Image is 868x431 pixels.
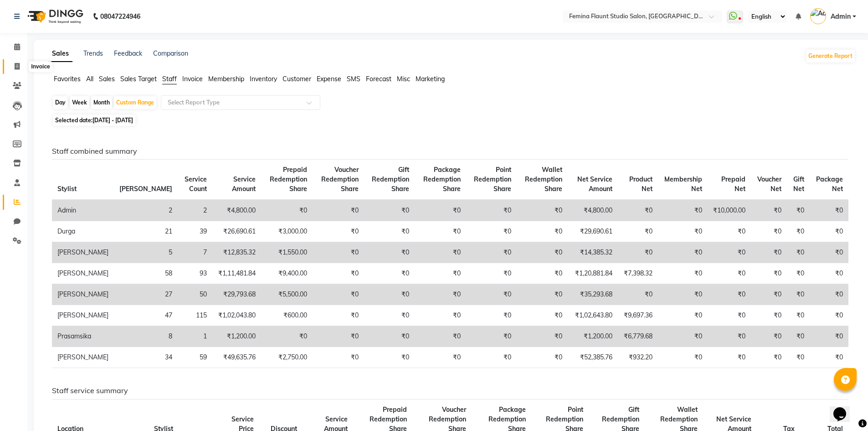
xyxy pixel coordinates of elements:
[91,96,112,109] div: Month
[787,284,810,305] td: ₹0
[317,75,341,83] span: Expense
[708,221,751,242] td: ₹0
[708,242,751,263] td: ₹0
[787,200,810,221] td: ₹0
[466,242,517,263] td: ₹0
[810,242,848,263] td: ₹0
[787,221,810,242] td: ₹0
[261,221,313,242] td: ₹3,000.00
[52,386,848,395] h6: Staff service summary
[178,284,212,305] td: 50
[212,242,262,263] td: ₹12,835.32
[466,284,517,305] td: ₹0
[364,242,415,263] td: ₹0
[119,185,172,193] span: [PERSON_NAME]
[114,200,178,221] td: 2
[708,326,751,347] td: ₹0
[232,175,256,193] span: Service Amount
[415,221,466,242] td: ₹0
[658,200,708,221] td: ₹0
[751,263,787,284] td: ₹0
[114,49,142,57] a: Feedback
[313,242,364,263] td: ₹0
[517,221,568,242] td: ₹0
[618,326,658,347] td: ₹6,779.68
[618,200,658,221] td: ₹0
[178,263,212,284] td: 93
[466,347,517,368] td: ₹0
[517,347,568,368] td: ₹0
[658,326,708,347] td: ₹0
[212,326,262,347] td: ₹1,200.00
[415,326,466,347] td: ₹0
[100,4,140,29] b: 08047224946
[178,242,212,263] td: 7
[52,242,114,263] td: [PERSON_NAME]
[282,75,311,83] span: Customer
[366,75,391,83] span: Forecast
[29,61,52,72] div: Invoice
[810,200,848,221] td: ₹0
[568,305,617,326] td: ₹1,02,643.80
[618,263,658,284] td: ₹7,398.32
[787,326,810,347] td: ₹0
[92,117,133,124] span: [DATE] - [DATE]
[54,75,81,83] span: Favorites
[618,242,658,263] td: ₹0
[212,347,262,368] td: ₹49,635.76
[787,305,810,326] td: ₹0
[751,347,787,368] td: ₹0
[53,96,68,109] div: Day
[415,263,466,284] td: ₹0
[185,175,207,193] span: Service Count
[577,175,612,193] span: Net Service Amount
[83,49,103,57] a: Trends
[721,175,745,193] span: Prepaid Net
[816,175,843,193] span: Package Net
[212,305,262,326] td: ₹1,02,043.80
[261,263,313,284] td: ₹9,400.00
[415,347,466,368] td: ₹0
[70,96,89,109] div: Week
[466,221,517,242] td: ₹0
[313,347,364,368] td: ₹0
[568,347,617,368] td: ₹52,385.76
[52,305,114,326] td: [PERSON_NAME]
[810,8,826,24] img: Admin
[466,326,517,347] td: ₹0
[212,221,262,242] td: ₹26,690.61
[708,284,751,305] td: ₹0
[568,326,617,347] td: ₹1,200.00
[787,347,810,368] td: ₹0
[751,284,787,305] td: ₹0
[517,242,568,263] td: ₹0
[708,347,751,368] td: ₹0
[517,284,568,305] td: ₹0
[313,221,364,242] td: ₹0
[466,200,517,221] td: ₹0
[423,166,461,193] span: Package Redemption Share
[664,175,702,193] span: Membership Net
[751,326,787,347] td: ₹0
[415,242,466,263] td: ₹0
[261,242,313,263] td: ₹1,550.00
[751,242,787,263] td: ₹0
[212,200,262,221] td: ₹4,800.00
[313,200,364,221] td: ₹0
[162,75,177,83] span: Staff
[397,75,410,83] span: Misc
[757,175,781,193] span: Voucher Net
[120,75,157,83] span: Sales Target
[658,221,708,242] td: ₹0
[830,395,859,422] iframe: chat widget
[708,305,751,326] td: ₹0
[568,242,617,263] td: ₹14,385.32
[261,200,313,221] td: ₹0
[415,284,466,305] td: ₹0
[261,347,313,368] td: ₹2,750.00
[517,263,568,284] td: ₹0
[250,75,277,83] span: Inventory
[364,200,415,221] td: ₹0
[708,200,751,221] td: ₹10,000.00
[313,326,364,347] td: ₹0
